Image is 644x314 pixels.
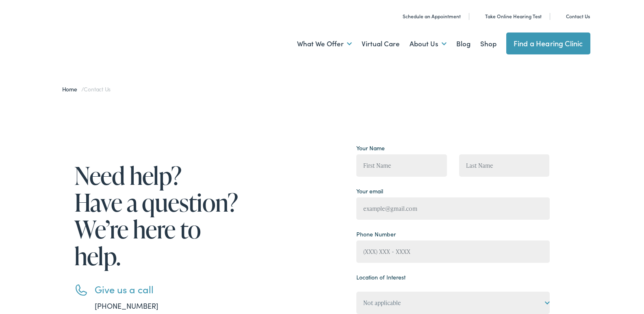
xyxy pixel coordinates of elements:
[362,29,400,59] a: Virtual Care
[557,12,563,20] img: utility icon
[297,29,352,59] a: What We Offer
[356,154,447,177] input: First Name
[480,29,497,59] a: Shop
[95,284,241,295] h3: Give us a call
[62,85,111,93] span: /
[356,240,550,263] input: (XXX) XXX - XXXX
[557,13,590,19] a: Contact Us
[476,13,542,19] a: Take Online Hearing Test
[356,197,550,220] input: example@gmail.com
[356,187,383,195] label: Your email
[459,154,550,177] input: Last Name
[84,85,111,93] span: Contact Us
[356,273,405,282] label: Location of Interest
[506,32,590,54] a: Find a Hearing Clinic
[74,162,241,269] h1: Need help? Have a question? We’re here to help.
[394,13,461,19] a: Schedule an Appointment
[410,29,447,59] a: About Us
[356,230,396,238] label: Phone Number
[456,29,471,59] a: Blog
[476,12,482,20] img: utility icon
[62,85,81,93] a: Home
[95,301,158,311] a: [PHONE_NUMBER]
[356,144,385,152] label: Your Name
[394,12,399,20] img: utility icon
